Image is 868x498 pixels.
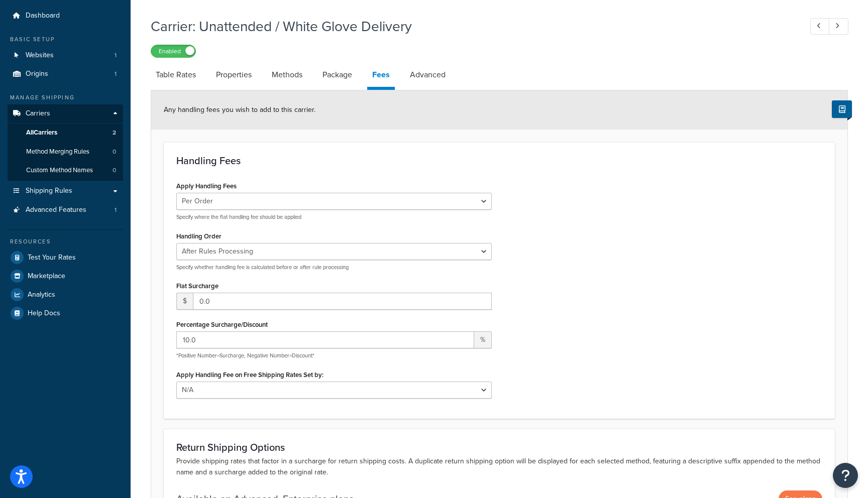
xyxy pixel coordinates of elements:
[8,304,123,322] a: Help Docs
[151,17,792,36] h1: Carrier: Unattended / White Glove Delivery
[151,45,195,57] label: Enabled
[405,63,451,87] a: Advanced
[115,206,117,214] span: 1
[28,309,60,318] span: Help Docs
[832,100,852,118] button: Show Help Docs
[176,293,193,310] span: $
[8,201,123,219] li: Advanced Features
[28,254,76,262] span: Test Your Rates
[26,206,86,214] span: Advanced Features
[367,63,395,90] a: Fees
[829,18,848,35] a: Next Record
[8,35,123,44] div: Basic Setup
[8,7,123,25] a: Dashboard
[115,51,117,60] span: 1
[8,161,123,180] a: Custom Method Names0
[26,51,54,60] span: Websites
[8,267,123,285] a: Marketplace
[176,352,492,359] p: *Positive Number=Surcharge, Negative Number=Discount*
[26,187,72,195] span: Shipping Rules
[176,232,222,240] label: Handling Order
[176,213,492,221] p: Specify where the flat handling fee should be applied
[113,129,116,137] span: 2
[8,143,123,161] li: Method Merging Rules
[8,143,123,161] a: Method Merging Rules0
[317,63,357,87] a: Package
[115,70,117,78] span: 1
[474,331,492,348] span: %
[176,456,822,478] p: Provide shipping rates that factor in a surcharge for return shipping costs. A duplicate return s...
[8,46,123,65] li: Websites
[28,291,55,299] span: Analytics
[8,65,123,83] a: Origins1
[26,109,50,118] span: Carriers
[26,129,57,137] span: All Carriers
[151,63,201,87] a: Table Rates
[8,104,123,181] li: Carriers
[8,201,123,219] a: Advanced Features1
[810,18,830,35] a: Previous Record
[8,104,123,123] a: Carriers
[176,282,219,290] label: Flat Surcharge
[8,248,123,267] a: Test Your Rates
[8,46,123,65] a: Websites1
[8,65,123,83] li: Origins
[833,463,858,488] button: Open Resource Center
[211,63,257,87] a: Properties
[8,123,123,142] a: AllCarriers2
[26,12,60,20] span: Dashboard
[176,371,323,379] label: Apply Handling Fee on Free Shipping Rates Set by:
[176,321,268,328] label: Percentage Surcharge/Discount
[176,155,822,166] h3: Handling Fees
[176,182,237,190] label: Apply Handling Fees
[113,148,116,156] span: 0
[113,166,116,175] span: 0
[267,63,307,87] a: Methods
[8,286,123,304] a: Analytics
[8,237,123,246] div: Resources
[26,166,93,175] span: Custom Method Names
[26,148,89,156] span: Method Merging Rules
[26,70,48,78] span: Origins
[176,442,822,453] h3: Return Shipping Options
[8,182,123,200] a: Shipping Rules
[164,104,315,115] span: Any handling fees you wish to add to this carrier.
[8,93,123,102] div: Manage Shipping
[8,161,123,180] li: Custom Method Names
[28,272,65,281] span: Marketplace
[176,264,492,271] p: Specify whether handling fee is calculated before or after rule processing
